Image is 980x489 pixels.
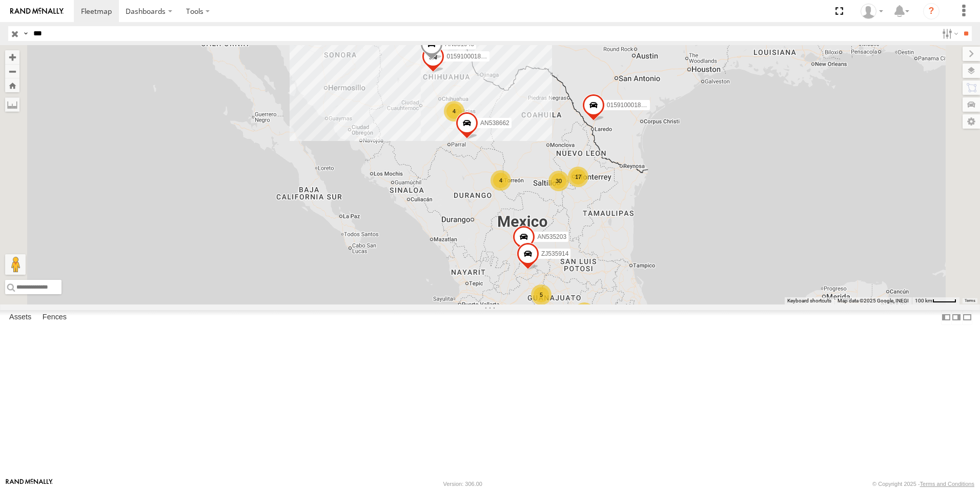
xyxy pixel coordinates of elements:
[938,26,960,41] label: Search Filter Options
[574,302,595,323] div: 2
[480,119,509,127] span: AN538662
[443,481,482,487] div: Version: 306.00
[787,297,831,304] button: Keyboard shortcuts
[491,170,511,191] div: 4
[37,310,72,324] label: Fences
[838,298,909,303] span: Map data ©2025 Google, INEGI
[965,299,975,303] a: Terms (opens in new tab)
[915,298,932,303] span: 100 km
[912,297,959,304] button: Map Scale: 100 km per 43 pixels
[5,78,19,92] button: Zoom Home
[941,310,951,325] label: Dock Summary Table to the Left
[872,481,974,487] div: © Copyright 2025 -
[541,250,568,257] span: ZJ535914
[5,254,26,275] button: Drag Pegman onto the map to open Street View
[548,171,569,191] div: 30
[22,26,30,41] label: Search Query
[5,50,19,64] button: Zoom in
[10,8,64,15] img: rand-logo.svg
[857,4,887,19] div: Alonso Dominguez
[446,53,498,60] span: 015910001845018
[568,167,588,187] div: 17
[531,284,552,305] div: 5
[607,101,658,109] span: 015910001811580
[6,479,53,489] a: Visit our Website
[923,3,940,19] i: ?
[5,64,19,78] button: Zoom out
[951,310,962,325] label: Dock Summary Table to the Right
[4,310,36,324] label: Assets
[920,481,974,487] a: Terms and Conditions
[537,233,566,240] span: AN535203
[5,97,19,112] label: Measure
[963,114,980,129] label: Map Settings
[962,310,972,325] label: Hide Summary Table
[444,101,464,121] div: 4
